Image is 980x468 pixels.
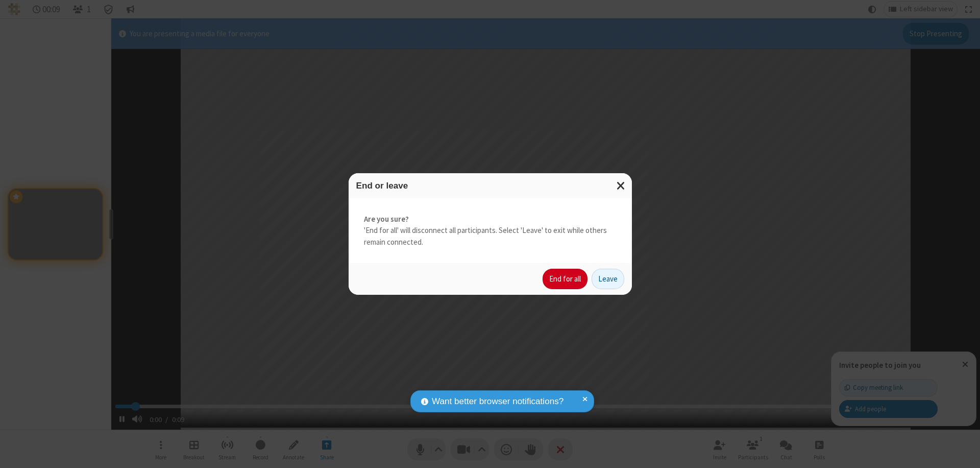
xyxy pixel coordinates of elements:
button: Leave [592,269,624,289]
div: 'End for all' will disconnect all participants. Select 'Leave' to exit while others remain connec... [349,198,632,264]
strong: Are you sure? [364,214,617,225]
h3: End or leave [356,181,624,191]
button: Close modal [610,173,632,198]
span: Want better browser notifications? [432,395,563,408]
button: End for all [543,269,587,289]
